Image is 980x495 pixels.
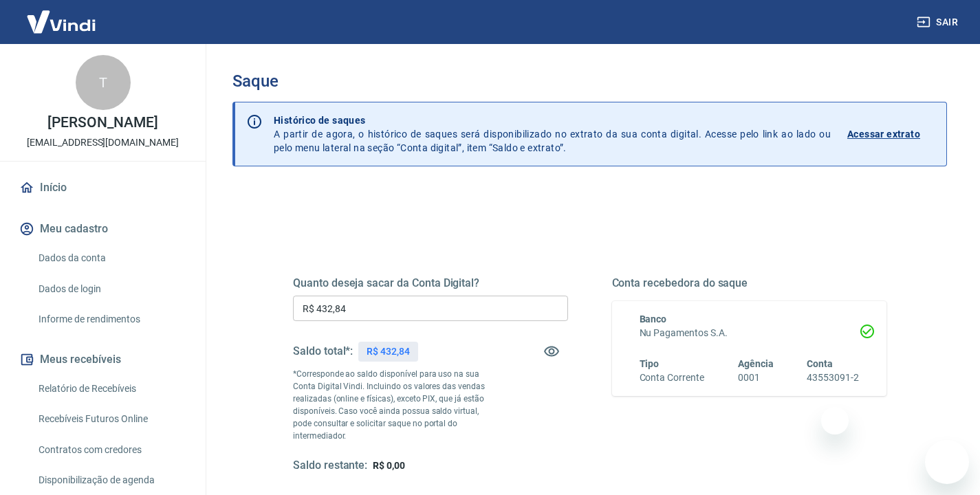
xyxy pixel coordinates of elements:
h6: 0001 [738,371,774,385]
iframe: Botão para abrir a janela de mensagens [925,440,969,484]
h5: Conta recebedora do saque [612,276,887,290]
p: [EMAIL_ADDRESS][DOMAIN_NAME] [27,135,179,150]
button: Sair [914,10,963,35]
a: Relatório de Recebíveis [33,375,189,403]
a: Disponibilização de agenda [33,466,189,494]
span: Tipo [640,358,660,369]
h6: Nu Pagamentos S.A. [640,326,860,340]
a: Recebíveis Futuros Online [33,405,189,433]
p: Acessar extrato [847,127,920,141]
span: Banco [640,313,667,324]
a: Informe de rendimentos [33,305,189,333]
div: T [76,55,131,110]
h6: Conta Corrente [640,371,704,385]
img: Vindi [17,1,106,43]
span: R$ 0,00 [373,460,405,471]
span: Agência [738,358,774,369]
a: Contratos com credores [33,436,189,464]
iframe: Fechar mensagem [821,407,849,434]
p: [PERSON_NAME] [47,115,157,130]
h5: Saldo total*: [293,344,353,358]
p: *Corresponde ao saldo disponível para uso na sua Conta Digital Vindi. Incluindo os valores das ve... [293,368,499,442]
h5: Saldo restante: [293,459,367,473]
a: Dados de login [33,275,189,303]
span: Conta [807,358,833,369]
p: A partir de agora, o histórico de saques será disponibilizado no extrato da sua conta digital. Ac... [274,113,831,155]
button: Meu cadastro [17,214,189,244]
p: Histórico de saques [274,113,831,127]
a: Dados da conta [33,244,189,272]
a: Início [17,173,189,203]
h5: Quanto deseja sacar da Conta Digital? [293,276,568,290]
button: Meus recebíveis [17,344,189,375]
a: Acessar extrato [847,113,935,155]
h3: Saque [232,71,947,91]
h6: 43553091-2 [807,371,859,385]
p: R$ 432,84 [367,344,410,359]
